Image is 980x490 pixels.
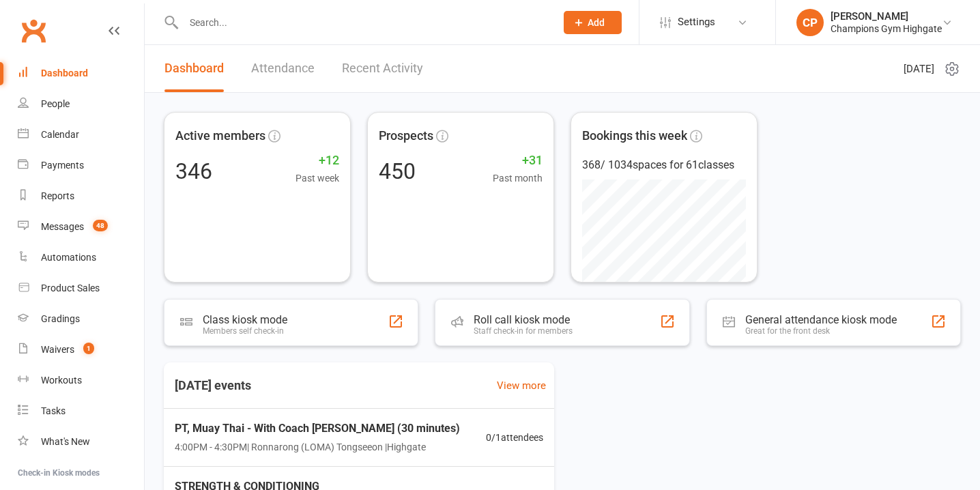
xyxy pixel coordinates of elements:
[493,171,543,186] span: Past month
[175,160,212,182] div: 346
[41,436,90,447] div: What's New
[41,405,66,416] div: Tasks
[41,283,100,293] div: Product Sales
[41,375,82,386] div: Workouts
[18,273,144,304] a: Product Sales
[41,313,80,324] div: Gradings
[41,344,74,355] div: Waivers
[18,150,144,181] a: Payments
[18,119,144,150] a: Calendar
[179,13,546,32] input: Search...
[904,61,934,77] span: [DATE]
[16,14,51,48] a: Clubworx
[796,9,824,36] div: CP
[164,45,224,92] a: Dashboard
[41,160,84,171] div: Payments
[493,151,543,171] span: +31
[474,313,573,326] div: Roll call kiosk mode
[251,45,315,92] a: Attendance
[564,11,622,34] button: Add
[41,98,70,109] div: People
[18,58,144,89] a: Dashboard
[745,326,897,336] div: Great for the front desk
[831,23,942,35] div: Champions Gym Highgate
[175,439,460,455] span: 4:00PM - 4:30PM | Ronnarong (LOMA) Tongseeon | Highgate
[18,427,144,457] a: What's New
[41,129,79,140] div: Calendar
[497,377,546,394] a: View more
[588,17,605,28] span: Add
[678,7,715,38] span: Settings
[582,126,687,146] span: Bookings this week
[18,396,144,427] a: Tasks
[18,365,144,396] a: Workouts
[41,252,96,263] div: Automations
[18,181,144,212] a: Reports
[18,242,144,273] a: Automations
[93,220,108,231] span: 48
[342,45,423,92] a: Recent Activity
[582,156,746,174] div: 368 / 1034 spaces for 61 classes
[203,313,287,326] div: Class kiosk mode
[18,212,144,242] a: Messages 48
[296,171,339,186] span: Past week
[41,68,88,78] div: Dashboard
[18,334,144,365] a: Waivers 1
[831,10,942,23] div: [PERSON_NAME]
[296,151,339,171] span: +12
[474,326,573,336] div: Staff check-in for members
[164,373,262,398] h3: [DATE] events
[379,160,416,182] div: 450
[41,190,74,201] div: Reports
[41,221,84,232] div: Messages
[486,430,543,445] span: 0 / 1 attendees
[745,313,897,326] div: General attendance kiosk mode
[175,126,265,146] span: Active members
[175,420,460,437] span: PT, Muay Thai - With Coach [PERSON_NAME] (30 minutes)
[379,126,433,146] span: Prospects
[203,326,287,336] div: Members self check-in
[18,304,144,334] a: Gradings
[18,89,144,119] a: People
[83,343,94,354] span: 1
